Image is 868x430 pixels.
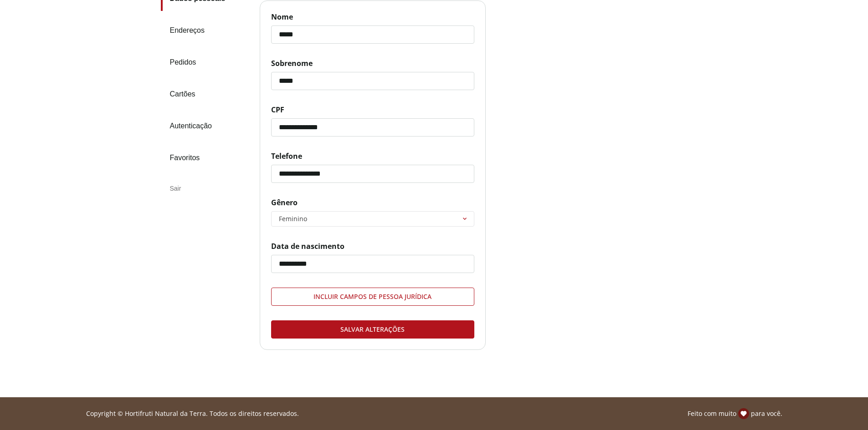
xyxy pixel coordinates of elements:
input: Data de nascimento [271,255,474,273]
span: Nome [271,12,474,22]
a: Favoritos [161,146,252,170]
span: Sobrenome [271,58,474,68]
img: amor [738,408,749,419]
a: Endereços [161,18,252,43]
a: Cartões [161,82,252,106]
input: Nome [271,25,474,44]
button: Salvar alterações [271,320,474,339]
a: Pedidos [161,50,252,75]
span: Gênero [271,197,474,207]
a: Autenticação [161,114,252,138]
span: Telefone [271,151,474,161]
p: Copyright © Hortifruti Natural da Terra. Todos os direitos reservados. [86,409,299,418]
div: Sair [161,177,252,199]
input: CPF [271,118,474,137]
div: Salvar alterações [272,321,474,338]
p: Feito com muito para você. [688,408,782,419]
span: CPF [271,105,474,115]
input: Telefone [271,165,474,183]
button: Incluir campos de pessoa jurídica [271,288,474,306]
input: Sobrenome [271,72,474,90]
span: Data de nascimento [271,241,474,251]
div: Linha de sessão [4,408,864,419]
